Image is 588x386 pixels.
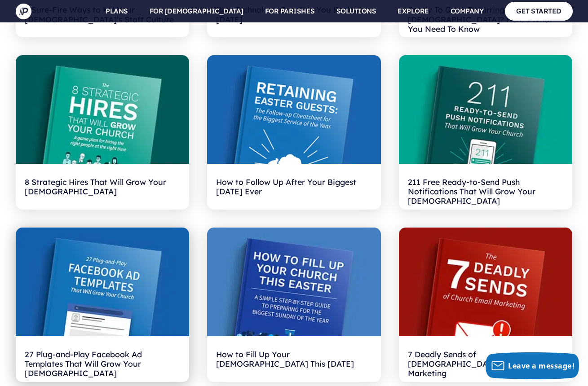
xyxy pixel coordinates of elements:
h2: Ready To Grow Recurring Giving At Your [DEMOGRAPHIC_DATA]? Here’s What You Need To Know [408,0,564,28]
a: 27 Plug-and-Play Facebook Ad Templates That Will Grow Your [DEMOGRAPHIC_DATA] [16,228,190,382]
h2: 8 Strategic Hires That Will Grow Your [DEMOGRAPHIC_DATA] [25,173,181,201]
h2: 7 Deadly Sends of [DEMOGRAPHIC_DATA] Email Marketing [408,345,564,373]
h2: How to Fill Up Your [DEMOGRAPHIC_DATA] This [DATE] [216,345,372,373]
a: 7 Deadly Sends of [DEMOGRAPHIC_DATA] Email Marketing [399,228,573,382]
h2: How to Follow Up After Your Biggest [DATE] Ever [216,173,372,201]
button: Leave a message! [486,352,579,379]
a: 8 Strategic Hires That Will Grow Your [DEMOGRAPHIC_DATA] [16,55,190,210]
h2: 27 Plug-and-Play Facebook Ad Templates That Will Grow Your [DEMOGRAPHIC_DATA] [25,345,181,373]
a: How to Follow Up After Your Biggest [DATE] Ever [207,55,381,210]
a: GET STARTED [505,2,573,20]
a: 211 Free Ready-to-Send Push Notifications That Will Grow Your [DEMOGRAPHIC_DATA] [399,55,573,210]
a: How to Fill Up Your [DEMOGRAPHIC_DATA] This [DATE] [207,228,381,382]
h2: 211 Free Ready-to-Send Push Notifications That Will Grow Your [DEMOGRAPHIC_DATA] [408,173,564,201]
span: Leave a message! [508,361,575,371]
